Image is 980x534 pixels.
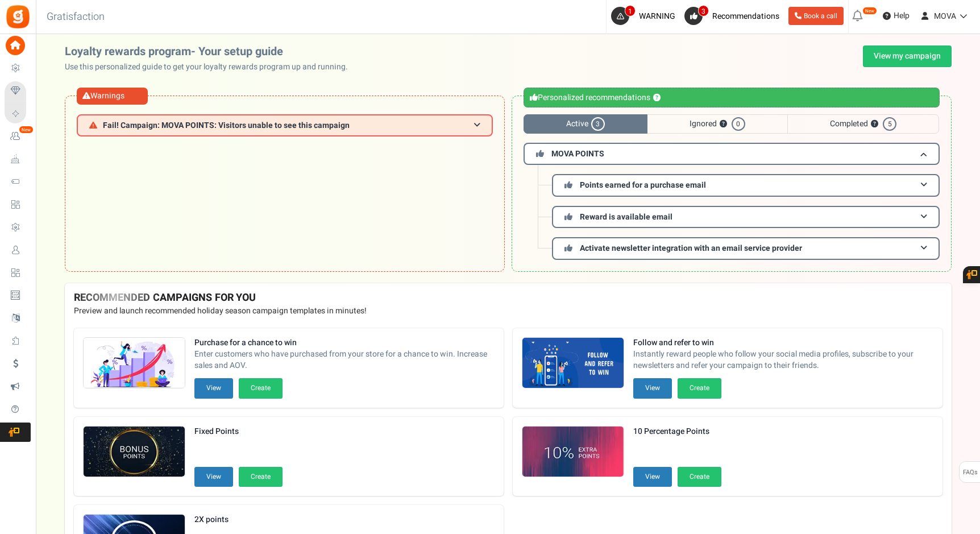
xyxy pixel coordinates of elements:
a: New [5,127,31,146]
img: Recommended Campaigns [522,427,624,478]
span: Instantly reward people who follow your social media profiles, subscribe to your newsletters and ... [633,349,933,371]
h2: Loyalty rewards program- Your setup guide [65,45,357,58]
button: Create [678,467,721,487]
a: View my campaign [863,45,952,67]
span: 5 [883,117,896,131]
button: View [194,467,233,487]
span: Enter customers who have purchased from your store for a chance to win. Increase sales and AOV. [194,349,495,371]
button: View [633,467,672,487]
span: Active [524,114,647,134]
button: ? [871,121,878,128]
img: Recommended Campaigns [522,338,624,389]
button: Create [239,467,283,487]
a: Book a call [788,7,844,25]
span: FAQs [962,462,978,483]
p: Preview and launch recommended holiday season campaign templates in minutes! [74,305,942,317]
strong: Follow and refer to win [633,337,933,349]
div: Personalized recommendations [524,88,940,107]
h4: RECOMMENDED CAMPAIGNS FOR YOU [74,292,942,304]
span: 3 [591,117,605,131]
span: Fail! Campaign: MOVA POINTS: Visitors unable to see this campaign [103,121,350,130]
span: Points earned for a purchase email [580,179,706,191]
span: 0 [732,117,745,131]
button: Create [239,378,283,398]
a: 3 Recommendations [684,7,784,25]
span: Ignored [647,114,787,134]
button: Create [678,378,721,398]
p: Use this personalized guide to get your loyalty rewards program up and running. [65,61,357,73]
span: Help [891,10,910,22]
strong: Purchase for a chance to win [194,337,495,349]
span: 1 [625,5,636,16]
img: Recommended Campaigns [84,338,185,389]
span: Activate newsletter integration with an email service provider [580,242,802,254]
button: ? [720,121,727,128]
span: Reward is available email [580,211,672,223]
strong: 2X points [194,514,283,525]
div: Warnings [77,88,148,105]
strong: Fixed Points [194,426,283,437]
button: View [194,378,233,398]
button: View [633,378,672,398]
strong: 10 Percentage Points [633,426,721,437]
em: New [19,126,34,134]
span: WARNING [639,10,675,22]
a: Help [878,7,914,25]
a: 1 WARNING [611,7,680,25]
h3: Gratisfaction [34,6,117,28]
span: MOVA POINTS [551,148,604,160]
span: Recommendations [712,10,779,22]
em: New [862,7,877,15]
button: ? [653,94,661,102]
span: Completed [787,114,939,134]
img: Gratisfaction [5,4,31,30]
span: 3 [698,5,709,16]
img: Recommended Campaigns [84,427,185,478]
span: MOVA [934,10,956,22]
